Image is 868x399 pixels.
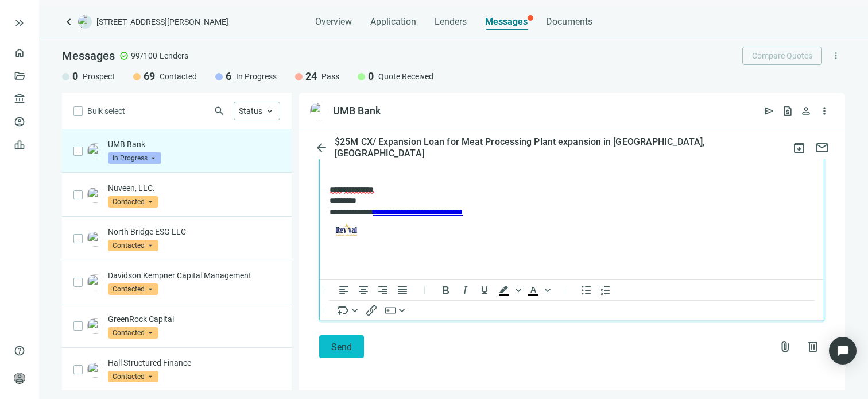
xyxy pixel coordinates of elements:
span: Contacted [108,283,158,295]
div: UMB Bank [333,104,381,118]
span: Lenders [160,50,188,62]
span: mail [815,141,829,155]
span: more_vert [831,51,841,61]
span: Messages [62,49,115,63]
img: deal-logo [78,15,92,29]
p: GreenRock Capital [108,313,280,325]
span: 0 [72,70,78,83]
button: archive [788,136,811,159]
div: $25M CX/ Expansion Loan for Meat Processing Plant expansion in [GEOGRAPHIC_DATA], [GEOGRAPHIC_DATA] [332,136,788,159]
button: delete [801,335,824,358]
span: person [800,105,812,117]
button: Bullet list [576,283,596,297]
span: Send [331,342,352,352]
button: request_quote [778,102,797,120]
span: 69 [144,70,155,83]
span: keyboard_arrow_up [265,106,275,116]
button: keyboard_double_arrow_right [13,16,26,30]
span: Contacted [108,196,158,208]
button: Numbered list [596,283,615,297]
button: Send [319,335,364,358]
span: Pass [321,71,339,82]
button: attach_file [774,335,797,358]
a: keyboard_arrow_left [62,15,76,29]
span: 6 [226,70,231,83]
button: Justify [393,283,412,297]
span: help [14,345,25,356]
span: 99/100 [131,50,157,62]
span: [STREET_ADDRESS][PERSON_NAME] [96,16,228,28]
span: Bulk select [87,105,125,117]
span: arrow_back [315,141,328,155]
span: 0 [368,70,374,83]
iframe: Rich Text Area [320,117,824,279]
button: mail [811,136,834,159]
span: check_circle [119,51,129,60]
span: In Progress [108,152,161,164]
button: Bold [436,283,455,297]
img: 7c7bc018-8c8e-4ec7-ac71-ff8598c53c66 [87,318,103,334]
span: Contacted [108,240,158,251]
span: Quote Received [378,71,433,82]
img: 8616495b-c5f2-4b58-85a0-5cc8ab3d44b1 [87,231,103,247]
p: Nuveen, LLC. [108,182,280,194]
span: attach_file [778,340,792,354]
span: person [14,373,25,384]
button: Insert/edit link [362,304,381,317]
button: Align center [354,283,373,297]
span: Contacted [160,71,197,82]
span: Messages [485,16,528,27]
div: Text color Black [524,283,552,297]
button: person [797,102,815,120]
span: Status [239,106,262,116]
span: delete [806,340,820,354]
span: archive [792,141,806,155]
span: Documents [546,16,592,28]
span: send [764,105,775,117]
button: Align left [334,283,354,297]
button: more_vert [827,47,845,65]
button: Underline [475,283,494,297]
img: 70dbd372-402a-4c3a-a926-7ef55ced2059 [87,143,103,159]
span: Application [370,16,416,28]
img: 4030e615-9aea-4765-9a56-b8bc0291bdf0 [87,362,103,378]
button: Compare Quotes [742,47,822,65]
button: arrow_back [310,136,332,159]
p: Hall Structured Finance [108,357,280,369]
img: 70dbd372-402a-4c3a-a926-7ef55ced2059 [310,102,328,120]
span: account_balance [14,93,22,105]
img: 20853132-ab87-4dee-9ce0-fef1f73366cf [87,274,103,290]
div: Background color Black [494,283,523,297]
button: Insert merge tag [334,304,362,317]
div: Open Intercom Messenger [829,337,857,365]
button: more_vert [815,102,834,120]
p: North Bridge ESG LLC [108,226,280,237]
p: Davidson Kempner Capital Management [108,270,280,281]
span: search [214,105,225,117]
button: send [760,102,778,120]
span: Lenders [435,16,467,28]
span: Contacted [108,327,158,339]
span: Overview [315,16,352,28]
span: more_vert [819,105,830,117]
button: Align right [373,283,393,297]
span: Prospect [83,71,115,82]
span: 24 [305,70,317,83]
p: UMB Bank [108,139,280,150]
span: In Progress [236,71,277,82]
img: 2a33fe49-19c1-4efe-ae0b-ad942fee48cf [87,187,103,203]
button: Italic [455,283,475,297]
span: Contacted [108,371,158,382]
span: request_quote [782,105,793,117]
